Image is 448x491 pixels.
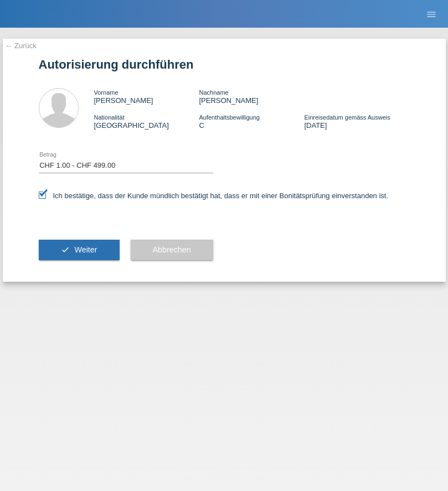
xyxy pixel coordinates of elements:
[426,9,437,20] i: menu
[199,113,304,130] div: C
[420,11,442,17] a: menu
[39,58,410,71] h1: Autorisierung durchführen
[39,240,120,261] button: check Weiter
[94,89,119,96] span: Vorname
[153,245,191,254] span: Abbrechen
[199,88,304,105] div: [PERSON_NAME]
[61,245,70,254] i: check
[6,42,37,50] a: ← Zurück
[39,192,389,200] label: Ich bestätige, dass der Kunde mündlich bestätigt hat, dass er mit einer Bonitätsprüfung einversta...
[94,88,199,105] div: [PERSON_NAME]
[74,245,97,254] span: Weiter
[131,240,213,261] button: Abbrechen
[304,114,390,121] span: Einreisedatum gemäss Ausweis
[94,114,125,121] span: Nationalität
[304,113,409,130] div: [DATE]
[199,89,228,96] span: Nachname
[199,114,259,121] span: Aufenthaltsbewilligung
[94,113,199,130] div: [GEOGRAPHIC_DATA]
